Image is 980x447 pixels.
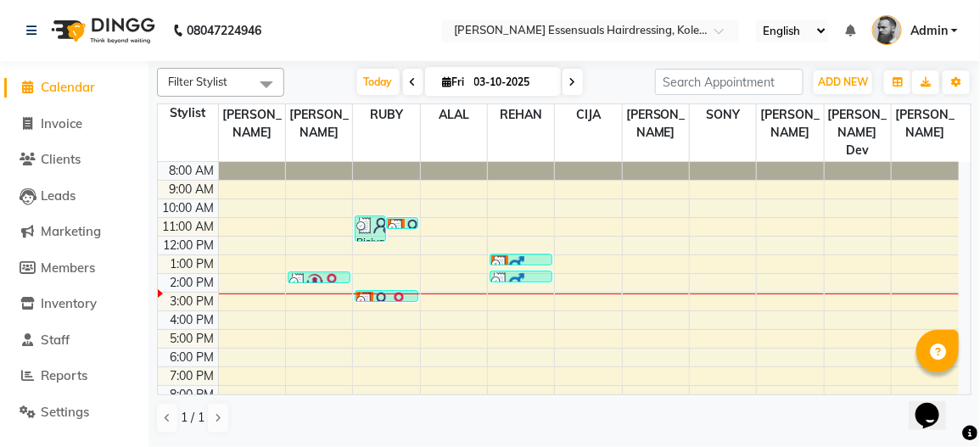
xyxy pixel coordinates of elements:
a: Clients [4,150,144,170]
div: [PERSON_NAME], TK03, 01:00 PM-01:30 PM, SENIOR STYLIST (Men) [490,254,552,265]
span: Marketing [41,223,101,239]
span: [PERSON_NAME] [219,104,285,143]
span: [PERSON_NAME] [623,104,689,143]
div: 11:00 AM [160,218,218,236]
span: RUBY [353,104,419,126]
span: Calendar [41,79,95,95]
div: 6:00 PM [167,349,218,366]
a: Members [4,259,144,278]
a: Leads [4,187,144,206]
a: Marketing [4,222,144,242]
span: Clients [41,151,81,167]
span: Invoice [41,115,82,131]
a: Reports [4,366,144,386]
div: BINI DOCTOR, TK04, 02:00 PM-02:30 PM, EYEBROWS THREADING [288,272,350,282]
a: Inventory [4,294,144,314]
div: Bisiya A, TK01, 11:00 AM-11:30 AM, TOP STYLIST (WOMEN) [387,218,417,228]
div: 8:00 PM [167,386,218,404]
div: 4:00 PM [167,311,218,329]
input: 2025-10-03 [469,70,554,95]
div: 12:00 PM [160,237,218,254]
div: Bisiya A, TK02, 10:55 AM-12:25 PM, TOP STYLIST (WOMEN),EYEBROWS THREADING (₹42),CLEAN UP DRY(BASI... [356,216,385,241]
div: 8:00 AM [166,162,218,180]
div: 1:00 PM [167,255,218,273]
span: [PERSON_NAME] [757,104,823,143]
span: Staff [41,332,70,348]
img: logo [43,7,160,54]
span: Members [41,260,95,276]
span: [PERSON_NAME] [286,104,352,143]
span: Inventory [41,295,97,311]
span: [PERSON_NAME] [892,104,959,143]
input: Search Appointment [655,69,804,95]
a: Settings [4,403,144,422]
span: Settings [41,404,89,420]
div: 7:00 PM [167,367,218,385]
span: Fri [439,75,469,88]
div: Stylist [158,104,218,122]
div: 5:00 PM [167,330,218,348]
button: ADD NEW [814,70,872,94]
div: 2:00 PM [167,274,218,292]
div: 3:00 PM [167,293,218,310]
div: [PERSON_NAME], TK05, 01:55 PM-02:25 PM, SENIOR STYLIST (Men) [490,271,552,282]
span: CIJA [555,104,621,126]
span: Admin [910,22,948,40]
a: Invoice [4,115,144,134]
a: Staff [4,331,144,350]
span: Today [357,69,400,95]
span: ADD NEW [818,75,868,88]
iframe: chat widget [909,379,963,430]
img: Admin [872,15,902,45]
span: REHAN [488,104,554,126]
span: 1 / 1 [181,409,204,427]
a: Calendar [4,78,144,98]
span: Reports [41,367,87,383]
span: [PERSON_NAME] Dev [825,104,891,161]
div: 9:00 AM [166,181,218,198]
span: Filter Stylist [168,75,227,88]
span: ALAL [421,104,487,126]
div: [PERSON_NAME], TK06, 03:00 PM-03:30 PM, TOP STYLIST (WOMEN) [356,291,417,301]
span: SONY [690,104,756,126]
div: 10:00 AM [160,199,218,217]
b: 08047224946 [187,7,261,54]
span: Leads [41,187,76,204]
